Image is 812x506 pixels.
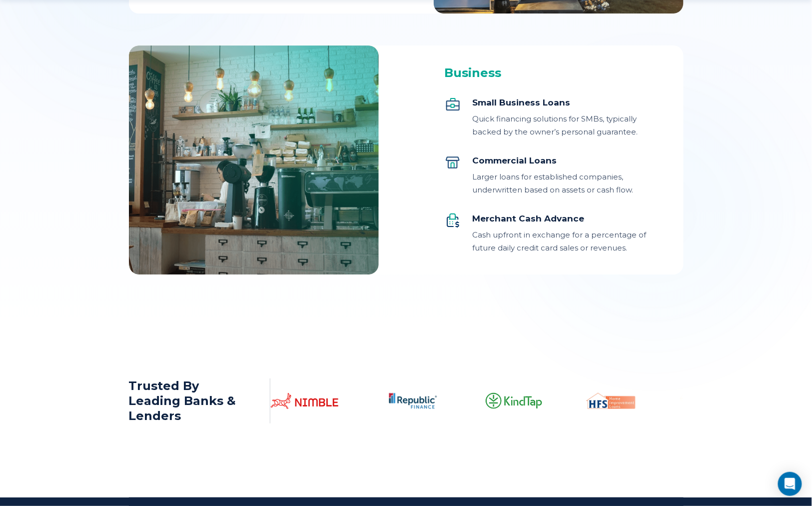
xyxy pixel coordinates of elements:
div: Larger loans for established companies, underwritten based on assets or cash flow. [473,170,650,196]
img: Client Logo 1 [270,393,338,409]
div: Commercial Loans [473,154,650,166]
div: Quick financing solutions for SMBs, typically backed by the owner’s personal guarantee. [473,112,650,138]
div: Open Intercom Messenger [778,472,802,496]
img: Client Logo 3 [486,393,542,409]
img: Client Logo 2 [382,393,442,409]
p: Trusted By Leading Banks & Lenders [129,378,254,423]
div: Merchant Cash Advance [473,212,650,224]
div: Cash upfront in exchange for a percentage of future daily credit card sales or revenues. [473,228,650,254]
img: Client Logo 4 [586,393,636,409]
img: Client Logo 5 [680,393,723,409]
div: Small Business Loans [473,96,650,108]
img: Business [129,45,379,274]
div: Business [445,65,650,80]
